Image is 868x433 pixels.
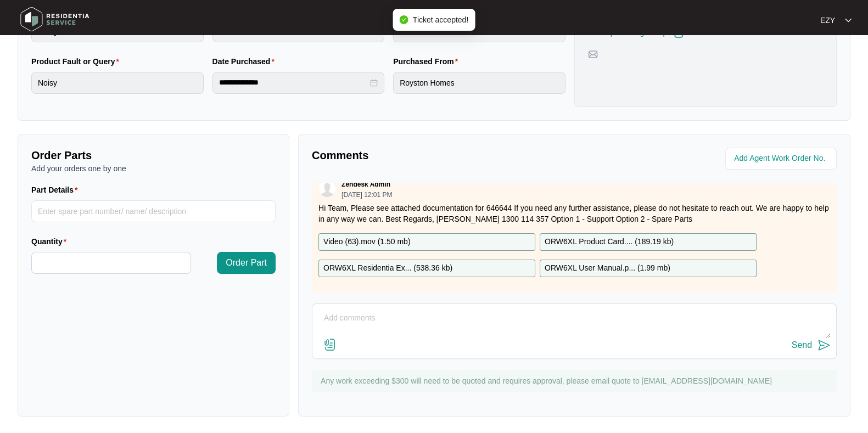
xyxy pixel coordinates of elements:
[31,236,71,247] label: Quantity
[16,3,93,36] img: residentia service logo
[217,252,276,274] button: Order Part
[792,340,812,350] div: Send
[31,184,82,195] label: Part Details
[319,181,335,197] img: user.svg
[323,236,411,248] p: Video (63).mov ( 1.50 mb )
[31,56,124,67] label: Product Fault or Query
[817,339,831,352] img: send-icon.svg
[845,18,852,23] img: dropdown arrow
[31,200,276,222] input: Part Details
[545,262,670,274] p: ORW6XL User Manual.p... ( 1.99 mb )
[393,56,462,67] label: Purchased From
[400,15,408,24] span: check-circle
[341,180,390,189] p: Zendesk Admin
[318,203,830,224] p: Hi Team, Please see attached documentation for 646644 If you need any further assistance, please ...
[31,163,276,174] p: Add your orders one by one
[588,49,598,59] img: map-pin
[321,375,831,386] p: Any work exceeding $300 will need to be quoted and requires approval, please email quote to [EMAI...
[212,56,279,67] label: Date Purchased
[323,262,452,274] p: ORW6XL Residentia Ex... ( 538.36 kb )
[820,15,835,26] p: EZY
[413,15,468,24] span: Ticket accepted!
[219,77,368,88] input: Date Purchased
[792,338,831,353] button: Send
[323,338,337,351] img: file-attachment-doc.svg
[32,252,191,273] input: Quantity
[312,148,567,163] p: Comments
[341,192,392,198] p: [DATE] 12:01 PM
[31,72,204,94] input: Product Fault or Query
[226,256,267,269] span: Order Part
[734,152,830,165] input: Add Agent Work Order No.
[545,236,674,248] p: ORW6XL Product Card.... ( 189.19 kb )
[31,148,276,163] p: Order Parts
[393,72,565,94] input: Purchased From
